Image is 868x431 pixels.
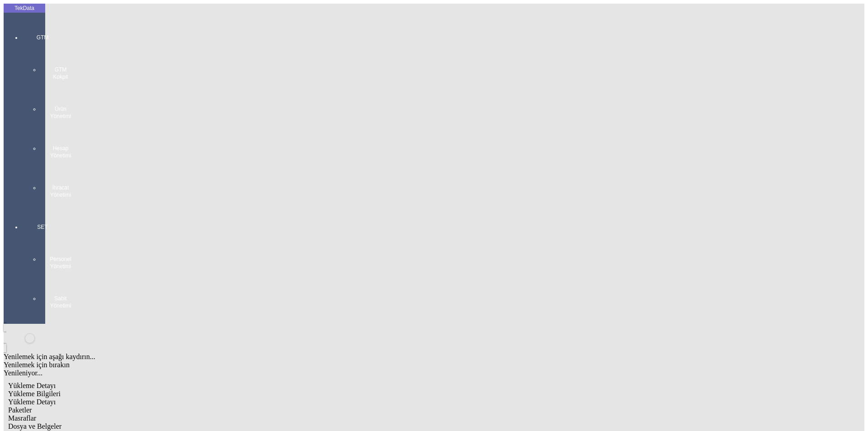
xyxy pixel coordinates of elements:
[8,422,61,430] span: Dosya ve Belgeler
[8,406,32,414] span: Paketler
[47,184,74,199] span: İhracat Yönetimi
[47,105,74,120] span: Ürün Yönetimi
[4,361,729,369] div: Yenilemek için bırakın
[8,398,56,406] span: Yükleme Detayı
[47,66,74,81] span: GTM Kokpit
[29,34,56,41] span: GTM
[47,295,74,309] span: Sabit Yönetimi
[4,5,45,12] div: TekData
[8,414,36,422] span: Masraflar
[8,382,56,389] span: Yükleme Detayı
[29,223,56,231] span: SET
[4,353,729,361] div: Yenilemek için aşağı kaydırın...
[4,369,729,377] div: Yenileniyor...
[47,145,74,159] span: Hesap Yönetimi
[47,256,74,270] span: Personel Yönetimi
[8,390,61,398] span: Yükleme Bilgileri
